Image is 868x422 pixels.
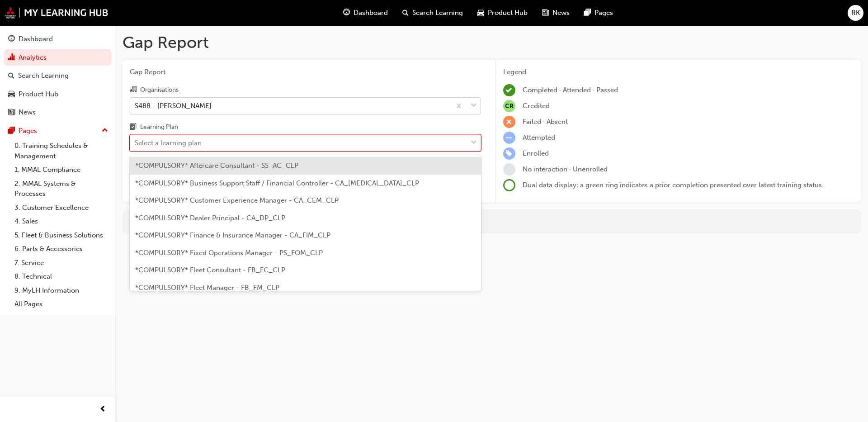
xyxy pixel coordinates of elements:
span: prev-icon [99,404,106,415]
span: *COMPULSORY* Fleet Manager - FB_FM_CLP [135,284,279,292]
span: Completed · Attended · Passed [523,86,618,94]
span: down-icon [471,137,477,149]
div: News [19,107,36,118]
span: RK [851,8,860,18]
a: 7. Service [11,256,112,270]
a: 5. Fleet & Business Solutions [11,228,112,242]
span: learningRecordVerb_FAIL-icon [503,116,515,128]
a: guage-iconDashboard [336,4,395,22]
span: *COMPULSORY* Fleet Consultant - FB_FC_CLP [135,266,285,274]
span: search-icon [402,7,409,19]
a: 1. MMAL Compliance [11,163,112,177]
span: *COMPULSORY* Customer Experience Manager - CA_CEM_CLP [135,196,339,204]
span: Credited [523,102,550,110]
span: chart-icon [8,54,15,62]
span: Product Hub [488,8,528,18]
div: S488 - [PERSON_NAME] [135,100,212,111]
a: car-iconProduct Hub [470,4,535,22]
a: 8. Technical [11,270,112,284]
span: Attempted [523,133,555,142]
span: *COMPULSORY* Business Support Staff / Financial Controller - CA_[MEDICAL_DATA]_CLP [135,179,419,187]
span: pages-icon [584,7,591,19]
span: No interaction · Unenrolled [523,165,608,173]
span: *COMPULSORY* Fixed Operations Manager - PS_FOM_CLP [135,249,323,257]
button: DashboardAnalyticsSearch LearningProduct HubNews [4,29,112,123]
span: Gap Report [130,67,481,77]
div: Pages [19,126,37,136]
a: 4. Sales [11,214,112,228]
span: down-icon [471,100,477,112]
button: RK [848,5,863,21]
span: null-icon [503,100,515,112]
span: news-icon [542,7,549,19]
span: Dual data display; a green ring indicates a prior completion presented over latest training status. [523,181,824,189]
a: Analytics [4,49,112,66]
span: Enrolled [523,149,549,157]
a: All Pages [11,297,112,311]
div: Organisations [140,85,179,95]
span: learningplan-icon [130,123,137,132]
a: search-iconSearch Learning [395,4,470,22]
span: car-icon [8,90,15,99]
img: mmal [5,7,108,19]
span: learningRecordVerb_NONE-icon [503,163,515,175]
div: Select a learning plan [135,138,202,148]
span: search-icon [8,72,14,80]
a: 6. Parts & Accessories [11,242,112,256]
span: Dashboard [354,8,388,18]
span: guage-icon [343,7,350,19]
span: *COMPULSORY* Finance & Insurance Manager - CA_FIM_CLP [135,231,330,239]
button: Pages [4,123,112,139]
a: Search Learning [4,67,112,84]
span: learningRecordVerb_ATTEMPT-icon [503,132,515,144]
a: news-iconNews [535,4,577,22]
a: 9. MyLH Information [11,284,112,298]
a: 0. Training Schedules & Management [11,139,112,163]
span: *COMPULSORY* Dealer Principal - CA_DP_CLP [135,214,285,222]
h1: Gap Report [123,33,861,52]
div: Legend [503,67,854,77]
a: Dashboard [4,31,112,47]
span: pages-icon [8,127,15,135]
div: Product Hub [19,89,58,100]
span: Search Learning [412,8,463,18]
a: pages-iconPages [577,4,620,22]
span: learningRecordVerb_ENROLL-icon [503,147,515,160]
a: Product Hub [4,86,112,103]
div: Learning Plan [140,123,178,132]
span: learningRecordVerb_COMPLETE-icon [503,84,515,96]
span: Failed · Absent [523,118,568,126]
span: guage-icon [8,35,15,43]
span: News [552,8,570,18]
span: news-icon [8,109,15,117]
a: 2. MMAL Systems & Processes [11,177,112,201]
span: organisation-icon [130,86,137,94]
a: 3. Customer Excellence [11,201,112,215]
span: Pages [594,8,613,18]
div: Dashboard [19,34,53,44]
span: *COMPULSORY* Aftercare Consultant - SS_AC_CLP [135,161,298,170]
div: For more in-depth analysis and data download, go to [129,216,854,227]
span: car-icon [477,7,484,19]
a: News [4,104,112,121]
span: up-icon [102,125,108,137]
div: Search Learning [18,71,69,81]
